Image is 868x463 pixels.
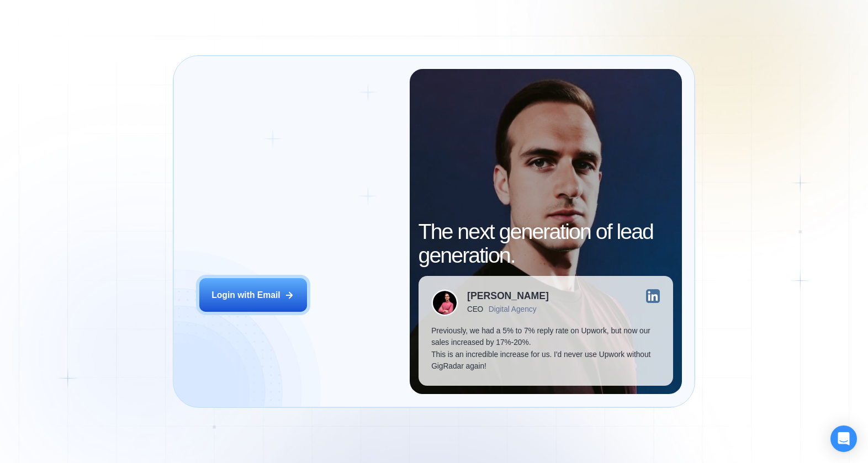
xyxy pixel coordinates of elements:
[199,278,307,312] button: Login with Email
[211,289,280,301] div: Login with Email
[830,425,857,452] div: Open Intercom Messenger
[431,325,660,372] p: Previously, we had a 5% to 7% reply rate on Upwork, but now our sales increased by 17%-20%. This ...
[467,305,483,314] div: CEO
[467,291,549,301] div: [PERSON_NAME]
[489,305,537,314] div: Digital Agency
[419,220,673,267] h2: The next generation of lead generation.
